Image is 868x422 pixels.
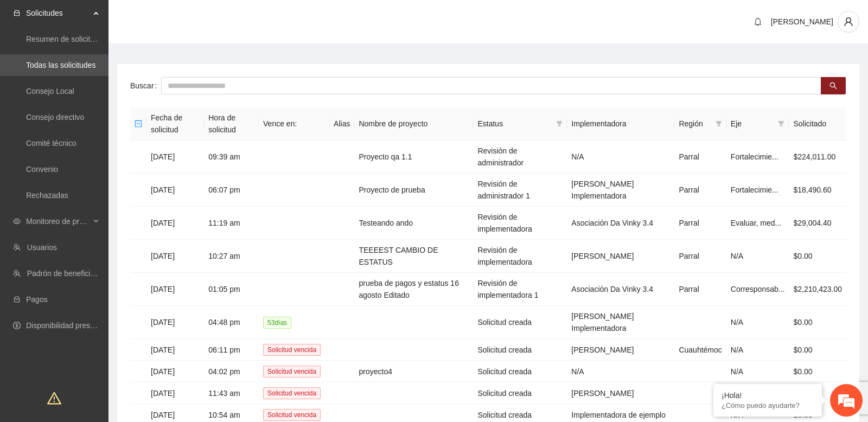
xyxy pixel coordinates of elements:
td: Testeando ando [354,207,473,240]
span: filter [716,120,722,127]
td: proyecto4 [354,361,473,382]
td: Solicitud creada [473,339,567,361]
td: Parral [674,273,726,306]
td: Asociación Da Vinky 3.4 [567,207,674,240]
td: 11:19 am [204,207,259,240]
span: Corresponsab... [731,285,785,293]
p: ¿Cómo puedo ayudarte? [722,401,814,410]
button: bell [749,13,767,30]
a: Consejo Local [26,87,74,95]
td: Solicitud creada [473,306,567,339]
td: $2,210,423.00 [789,273,846,306]
td: Asociación Da Vinky 3.4 [567,273,674,306]
td: [PERSON_NAME] [567,339,674,361]
span: filter [713,116,724,132]
td: Cuauhtémoc [674,339,726,361]
span: filter [556,120,563,127]
td: Solicitud creada [473,361,567,382]
label: Buscar [130,77,161,94]
td: N/A [726,240,789,273]
a: Usuarios [27,243,57,252]
a: Todas las solicitudes [26,61,95,69]
span: Solicitud vencida [263,366,321,378]
th: Fecha de solicitud [146,107,204,140]
td: Parral [674,174,726,207]
span: Evaluar, med... [731,219,781,227]
span: filter [554,116,565,132]
span: user [838,17,859,27]
td: $0.00 [789,306,846,339]
td: [PERSON_NAME] Implementadora [567,174,674,207]
span: Solicitud vencida [263,387,321,399]
button: user [838,11,859,33]
a: Convenio [26,165,58,174]
span: eye [13,218,21,225]
td: TEEEEST CAMBIO DE ESTATUS [354,240,473,273]
span: Solicitud vencida [263,344,321,356]
td: Revisión de administrador [473,140,567,174]
span: 53 día s [263,317,291,329]
td: 09:39 am [204,140,259,174]
th: Alias [329,107,354,140]
td: [DATE] [146,140,204,174]
td: [PERSON_NAME] [567,382,674,404]
td: [DATE] [146,339,204,361]
span: search [829,82,837,91]
td: [DATE] [146,273,204,306]
td: $0.00 [789,240,846,273]
th: Solicitado [789,107,846,140]
span: [PERSON_NAME] [771,17,833,26]
td: Parral [674,140,726,174]
td: N/A [726,306,789,339]
a: Padrón de beneficiarios [27,269,107,278]
td: Revisión de administrador 1 [473,174,567,207]
td: 04:02 pm [204,361,259,382]
a: Resumen de solicitudes por aprobar [26,35,148,43]
span: Región [679,118,711,130]
td: N/A [726,339,789,361]
th: Nombre de proyecto [354,107,473,140]
span: bell [750,17,766,26]
td: Revisión de implementadora [473,207,567,240]
td: Parral [674,240,726,273]
td: [DATE] [146,174,204,207]
td: $29,004.40 [789,207,846,240]
th: Implementadora [567,107,674,140]
th: Vence en: [259,107,329,140]
td: $0.00 [789,361,846,382]
td: prueba de pagos y estatus 16 agosto Editado [354,273,473,306]
td: 10:27 am [204,240,259,273]
td: [DATE] [146,207,204,240]
span: Fortalecimie... [731,152,778,161]
td: [DATE] [146,382,204,404]
td: $0.00 [789,382,846,404]
td: 01:05 pm [204,273,259,306]
td: 11:43 am [204,382,259,404]
td: Proyecto de prueba [354,174,473,207]
td: [PERSON_NAME] Implementadora [567,306,674,339]
span: Eje [731,118,774,130]
td: N/A [567,361,674,382]
td: Solicitud creada [473,382,567,404]
td: [DATE] [146,240,204,273]
td: $18,490.60 [789,174,846,207]
td: $0.00 [789,339,846,361]
td: Proyecto qa 1.1 [354,140,473,174]
span: Monitoreo de proyectos [26,210,90,232]
span: minus-square [135,120,142,127]
td: 04:48 pm [204,306,259,339]
td: 06:11 pm [204,339,259,361]
a: Consejo directivo [26,113,84,122]
a: Rechazadas [26,191,68,200]
span: Fortalecimie... [731,186,778,194]
td: N/A [567,140,674,174]
span: warning [47,391,61,405]
td: [DATE] [146,361,204,382]
span: Solicitudes [26,2,90,24]
th: Hora de solicitud [204,107,259,140]
span: Estatus [477,118,552,130]
td: [PERSON_NAME] [567,240,674,273]
td: [DATE] [146,306,204,339]
td: N/A [726,361,789,382]
td: Parral [674,207,726,240]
